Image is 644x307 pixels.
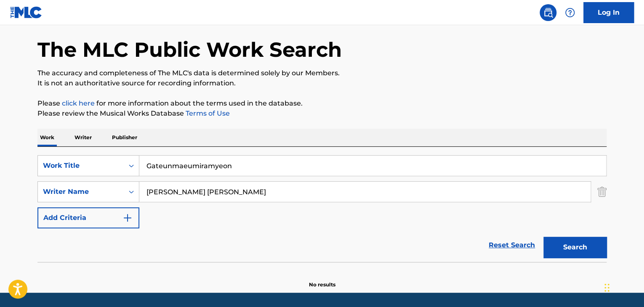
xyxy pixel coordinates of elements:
p: Publisher [109,129,140,146]
p: It is not an authoritative source for recording information. [37,78,607,88]
img: Delete Criterion [597,181,607,202]
p: Writer [72,129,94,146]
h1: The MLC Public Work Search [37,37,342,62]
img: help [565,8,575,18]
p: Please for more information about the terms used in the database. [37,98,607,109]
a: click here [62,99,95,107]
form: Search Form [37,155,607,262]
div: Writer Name [43,187,119,197]
p: Please review the Musical Works Database [37,109,607,119]
img: search [543,8,553,18]
div: Work Title [43,161,119,171]
a: Terms of Use [184,109,230,117]
p: No results [309,271,335,288]
p: The accuracy and completeness of The MLC's data is determined solely by our Members. [37,68,607,78]
button: Add Criteria [37,207,139,228]
button: Search [543,237,607,258]
a: Public Search [540,4,556,21]
iframe: Chat Widget [602,267,644,307]
img: MLC Logo [10,6,43,19]
img: 9d2ae6d4665cec9f34b9.svg [122,213,133,223]
div: Drag [604,275,609,300]
a: Log In [583,2,634,23]
a: Reset Search [484,236,539,254]
p: Work [37,129,57,146]
div: Help [562,4,578,21]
